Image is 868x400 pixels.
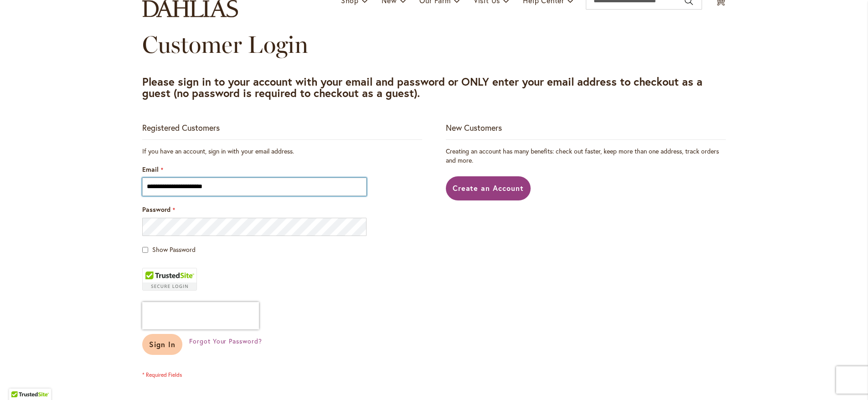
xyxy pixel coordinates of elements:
button: Sign In [142,334,182,355]
div: If you have an account, sign in with your email address. [142,147,422,156]
span: Sign In [149,339,176,349]
span: Customer Login [142,30,308,59]
strong: Registered Customers [142,122,220,133]
strong: Please sign in to your account with your email and password or ONLY enter your email address to c... [142,74,703,100]
iframe: Launch Accessibility Center [7,368,32,393]
span: Password [142,205,170,214]
span: Email [142,165,159,174]
p: Creating an account has many benefits: check out faster, keep more than one address, track orders... [446,147,726,165]
span: Show Password [152,245,196,254]
div: TrustedSite Certified [142,268,197,291]
iframe: reCAPTCHA [142,302,259,329]
strong: New Customers [446,122,502,133]
span: Create an Account [453,183,524,193]
a: Create an Account [446,176,531,200]
a: Forgot Your Password? [189,337,262,346]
